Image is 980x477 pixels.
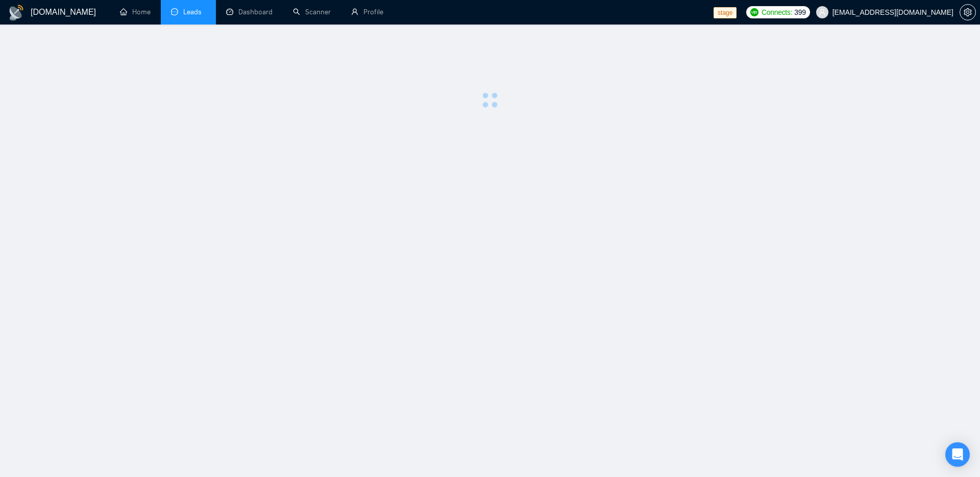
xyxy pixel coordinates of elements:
a: searchScanner [293,8,331,16]
img: upwork-logo.png [750,8,758,16]
a: dashboardDashboard [226,8,273,16]
span: setting [960,8,975,16]
span: user [819,9,826,16]
a: userProfile [351,8,383,16]
a: messageLeads [171,8,206,16]
div: Open Intercom Messenger [945,442,970,467]
a: homeHome [120,8,151,16]
button: setting [960,4,976,20]
span: 399 [794,7,805,18]
a: setting [960,8,976,16]
img: logo [8,5,24,21]
span: Connects: [762,7,792,18]
span: stage [714,7,737,18]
